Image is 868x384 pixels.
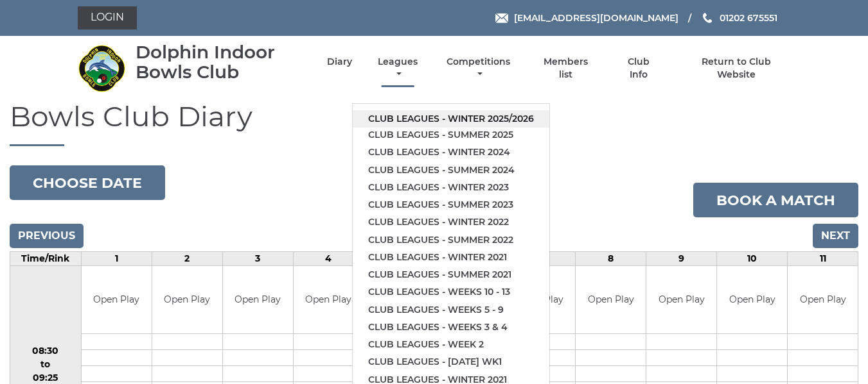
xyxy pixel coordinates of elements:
[353,179,549,196] a: Club leagues - Winter 2023
[353,126,549,144] a: Club leagues - Summer 2025
[646,252,717,266] td: 9
[646,266,716,333] td: Open Play
[10,224,84,248] input: Previous
[327,56,352,68] a: Diary
[353,144,549,161] a: Club leagues - Winter 2024
[353,231,549,249] a: Club leagues - Summer 2022
[152,266,222,333] td: Open Play
[353,283,549,301] a: Club leagues - Weeks 10 - 13
[353,336,549,353] a: Club leagues - Week 2
[813,224,858,248] input: Next
[618,56,660,81] a: Club Info
[82,266,152,333] td: Open Play
[353,162,549,179] a: Club leagues - Summer 2024
[536,56,595,81] a: Members list
[720,12,777,24] span: 01202 675551
[152,252,222,266] td: 2
[353,213,549,231] a: Club leagues - Winter 2022
[444,56,514,81] a: Competitions
[717,266,787,333] td: Open Play
[701,11,777,25] a: Phone us 01202 675551
[222,252,293,266] td: 3
[353,301,549,319] a: Club leagues - Weeks 5 - 9
[682,56,790,81] a: Return to Club Website
[495,13,508,23] img: Email
[78,6,137,29] a: Login
[353,249,549,266] a: Club leagues - Winter 2021
[717,252,788,266] td: 10
[375,56,421,81] a: Leagues
[353,266,549,283] a: Club leagues - Summer 2021
[10,101,858,146] h1: Bowls Club Diary
[353,110,549,128] a: Club leagues - Winter 2025/2026
[223,266,293,333] td: Open Play
[293,252,364,266] td: 4
[294,266,364,333] td: Open Play
[81,252,152,266] td: 1
[576,266,646,333] td: Open Play
[353,353,549,371] a: Club leagues - [DATE] wk1
[78,44,126,92] img: Dolphin Indoor Bowls Club
[576,252,646,266] td: 8
[353,319,549,336] a: Club leagues - Weeks 3 & 4
[495,11,678,25] a: Email [EMAIL_ADDRESS][DOMAIN_NAME]
[788,252,858,266] td: 11
[788,266,858,333] td: Open Play
[10,252,82,266] td: Time/Rink
[693,183,858,217] a: Book a match
[10,165,165,200] button: Choose date
[703,13,712,23] img: Phone us
[353,196,549,213] a: Club leagues - Summer 2023
[514,12,678,24] span: [EMAIL_ADDRESS][DOMAIN_NAME]
[136,42,305,82] div: Dolphin Indoor Bowls Club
